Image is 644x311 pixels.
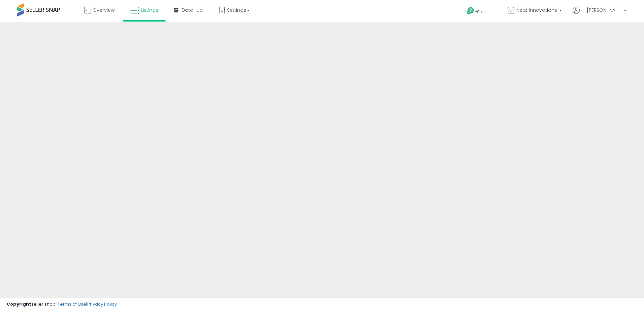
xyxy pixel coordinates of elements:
[141,7,158,13] span: Listings
[93,7,115,13] span: Overview
[461,2,497,22] a: Help
[466,7,475,15] i: Get Help
[87,301,117,307] a: Privacy Policy
[581,7,622,13] span: Hi [PERSON_NAME]
[573,7,626,22] a: Hi [PERSON_NAME]
[182,7,203,13] span: DataHub
[516,7,557,13] span: Neat Innovations
[475,9,484,14] span: Help
[7,301,31,307] strong: Copyright
[58,301,86,307] a: Terms of Use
